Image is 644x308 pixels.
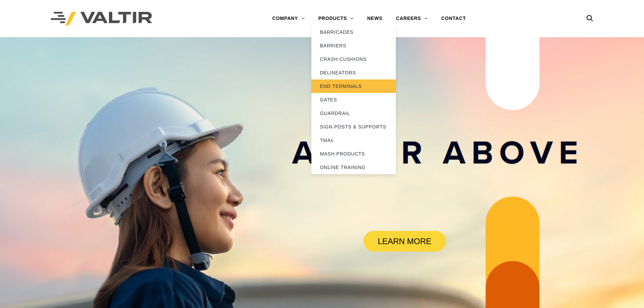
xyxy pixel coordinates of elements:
a: BARRIERS [311,39,396,52]
a: DELINEATORS [311,66,396,79]
a: GUARDRAIL [311,106,396,120]
a: COMPANY [265,12,311,25]
a: CONTACT [434,12,473,25]
a: SIGN POSTS & SUPPORTS [311,120,396,134]
a: GATES [311,93,396,106]
a: ONLINE TRAINING [311,161,396,174]
a: CRASH CUSHIONS [311,52,396,66]
a: NEWS [360,12,389,25]
img: Valtir [51,12,152,26]
a: PRODUCTS [311,12,360,25]
a: LEARN MORE [363,231,446,252]
a: MASH PRODUCTS [311,147,396,161]
a: CAREERS [389,12,434,25]
a: END TERMINALS [311,79,396,93]
a: TMAs [311,134,396,147]
a: BARRICADES [311,25,396,39]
